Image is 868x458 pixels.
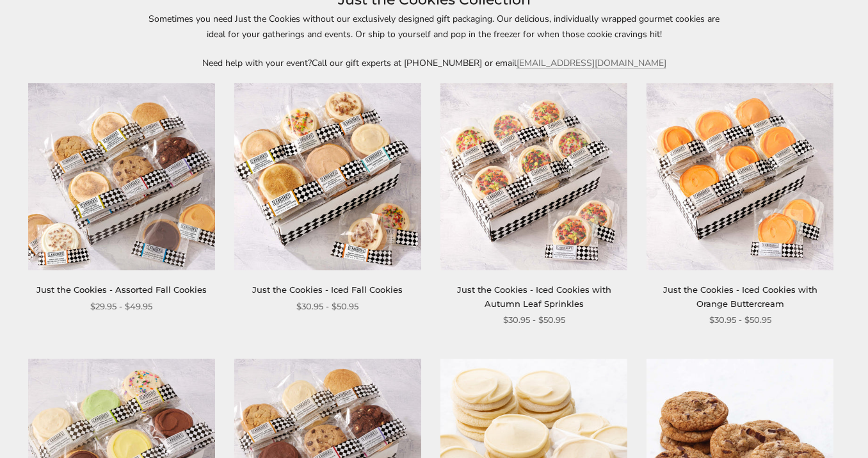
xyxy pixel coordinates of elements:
[503,313,565,327] span: $30.95 - $50.95
[90,300,152,313] span: $29.95 - $49.95
[517,57,666,69] a: [EMAIL_ADDRESS][DOMAIN_NAME]
[440,83,627,270] img: Just the Cookies - Iced Cookies with Autumn Leaf Sprinkles
[140,12,728,41] p: Sometimes you need Just the Cookies without our exclusively designed gift packaging. Our deliciou...
[140,56,728,70] p: Need help with your event?
[457,284,611,308] a: Just the Cookies - Iced Cookies with Autumn Leaf Sprinkles
[252,284,403,295] a: Just the Cookies - Iced Fall Cookies
[28,83,215,270] img: Just the Cookies - Assorted Fall Cookies
[663,284,817,308] a: Just the Cookies - Iced Cookies with Orange Buttercream
[36,284,207,295] a: Just the Cookies - Assorted Fall Cookies
[312,57,517,69] span: Call our gift experts at [PHONE_NUMBER] or email
[234,83,421,270] img: Just the Cookies - Iced Fall Cookies
[296,300,358,313] span: $30.95 - $50.95
[647,83,833,270] img: Just the Cookies - Iced Cookies with Orange Buttercream
[709,313,771,327] span: $30.95 - $50.95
